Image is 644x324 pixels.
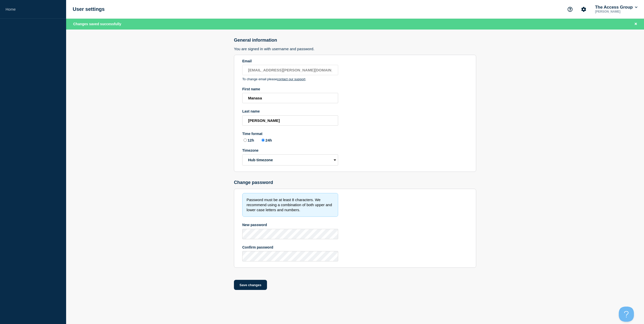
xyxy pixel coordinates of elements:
[578,4,589,15] button: Account settings
[260,138,272,142] label: 24h
[242,138,254,142] label: 12h
[242,245,338,249] div: Confirm password
[242,115,338,126] input: Last name
[242,251,338,261] input: Confirm password
[242,229,338,239] input: New password
[277,77,305,81] a: contact our support
[565,4,575,15] button: Support
[234,180,476,185] h2: Change password
[234,280,267,290] button: Save changes
[242,223,338,227] div: New password
[261,139,265,142] input: 24h
[242,132,338,136] div: Time format
[234,47,476,51] h3: You are signed in with username and password.
[242,87,338,91] div: First name
[594,5,638,10] button: The Access Group
[242,193,338,217] div: Password must be at least 8 characters. We recommend using a combination of both upper and lower ...
[594,10,638,13] p: [PERSON_NAME]
[242,65,338,75] input: Email
[242,59,338,63] div: Email
[73,22,121,26] span: Changes saved successfully
[244,139,247,142] input: 12h
[619,307,634,322] iframe: Help Scout Beacon - Open
[242,109,338,113] div: Last name
[234,38,476,43] h2: General information
[633,21,639,27] button: Close banner
[73,6,105,12] h1: User settings
[242,93,338,103] input: First name
[242,77,338,81] div: To change email please .
[242,148,338,152] div: Timezone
